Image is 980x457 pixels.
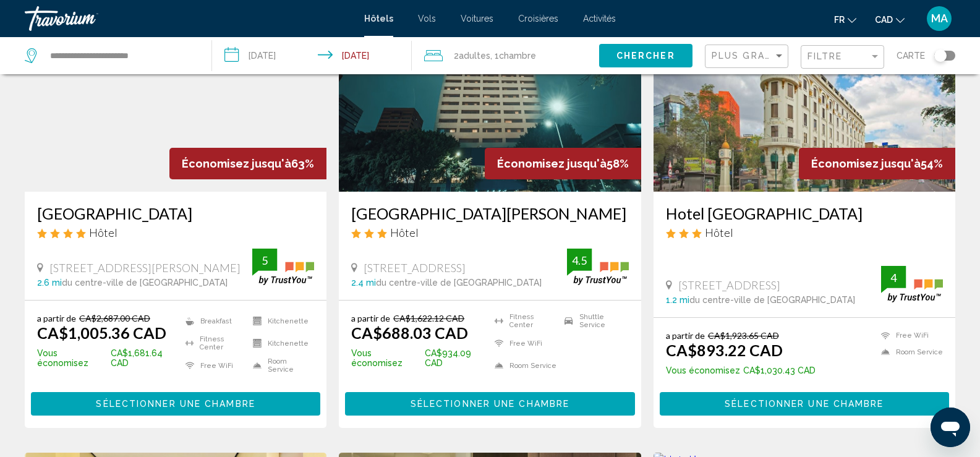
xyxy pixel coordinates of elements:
[708,330,779,341] del: CA$1,923.65 CAD
[599,44,692,67] button: Chercher
[485,148,641,179] div: 58%
[182,157,291,170] span: Économisez jusqu'à
[583,14,616,23] a: Activités
[31,392,320,415] button: Sélectionner une chambre
[252,253,277,268] div: 5
[875,15,893,25] span: CAD
[247,357,314,374] li: Room Service
[79,313,150,323] del: CA$2,687.00 CAD
[376,278,542,288] span: du centre-ville de [GEOGRAPHIC_DATA]
[351,348,488,368] p: CA$934.09 CAD
[660,392,949,415] button: Sélectionner une chambre
[351,313,390,323] span: a partir de
[247,313,314,329] li: Kitchenette
[725,399,884,409] span: Sélectionner une chambre
[364,261,466,275] span: [STREET_ADDRESS]
[345,392,634,415] button: Sélectionner une chambre
[252,249,314,285] img: trustyou-badge.svg
[931,12,948,25] span: MA
[37,313,76,323] span: a partir de
[834,11,856,28] button: Change language
[497,157,607,170] span: Économisez jusqu'à
[666,365,816,375] p: CA$1,030.43 CAD
[689,295,855,305] span: du centre-ville de [GEOGRAPHIC_DATA]
[459,51,490,61] span: Adultes
[811,157,921,170] span: Économisez jusqu'à
[666,204,943,223] a: Hotel [GEOGRAPHIC_DATA]
[666,341,783,359] ins: CA$893.22 CAD
[881,266,943,302] img: trustyou-badge.svg
[567,253,592,268] div: 4.5
[345,395,634,409] a: Sélectionner une chambre
[418,14,436,23] a: Vols
[25,6,352,31] a: Travorium
[412,37,599,74] button: Travelers: 2 adults, 0 children
[499,51,536,61] span: Chambre
[461,14,493,23] a: Voitures
[37,226,314,239] div: 4 star Hotel
[705,226,733,239] span: Hôtel
[678,278,780,292] span: [STREET_ADDRESS]
[351,348,422,368] span: Vous économisez
[875,330,943,341] li: Free WiFi
[558,313,628,329] li: Shuttle Service
[212,37,412,74] button: Check-in date: Jan 11, 2026 Check-out date: Jan 17, 2026
[488,313,558,329] li: Fitness Center
[179,357,247,374] li: Free WiFi
[925,50,955,61] button: Toggle map
[390,226,419,239] span: Hôtel
[393,313,464,323] del: CA$1,622.12 CAD
[875,347,943,357] li: Room Service
[881,270,906,285] div: 4
[666,295,689,305] span: 1.2 mi
[875,11,905,28] button: Change currency
[49,261,241,275] span: [STREET_ADDRESS][PERSON_NAME]
[351,278,376,288] span: 2.4 mi
[37,278,62,288] span: 2.6 mi
[31,395,320,409] a: Sélectionner une chambre
[351,204,628,223] a: [GEOGRAPHIC_DATA][PERSON_NAME]
[518,14,558,23] a: Croisières
[807,51,843,61] span: Filtre
[666,330,705,341] span: a partir de
[799,148,955,179] div: 54%
[660,395,949,409] a: Sélectionner une chambre
[179,335,247,351] li: Fitness Center
[179,313,247,329] li: Breakfast
[37,204,314,223] a: [GEOGRAPHIC_DATA]
[897,47,925,64] span: Carte
[37,348,108,368] span: Vous économisez
[454,47,490,64] span: 2
[169,148,326,179] div: 63%
[666,226,943,239] div: 3 star Hotel
[247,335,314,351] li: Kitchenette
[351,323,468,342] ins: CA$688.03 CAD
[37,323,166,342] ins: CA$1,005.36 CAD
[616,51,675,61] span: Chercher
[931,408,970,447] iframe: Bouton de lancement de la fenêtre de messagerie
[712,51,859,61] span: Plus grandes économies
[834,15,845,25] span: fr
[712,51,785,62] mat-select: Sort by
[411,399,569,409] span: Sélectionner une chambre
[89,226,117,239] span: Hôtel
[490,47,536,64] span: , 1
[801,45,884,70] button: Filter
[567,249,629,285] img: trustyou-badge.svg
[488,335,558,351] li: Free WiFi
[488,357,558,374] li: Room Service
[364,14,393,23] a: Hôtels
[96,399,255,409] span: Sélectionner une chambre
[923,6,955,32] button: User Menu
[666,365,740,375] span: Vous économisez
[62,278,228,288] span: du centre-ville de [GEOGRAPHIC_DATA]
[37,348,179,368] p: CA$1,681.64 CAD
